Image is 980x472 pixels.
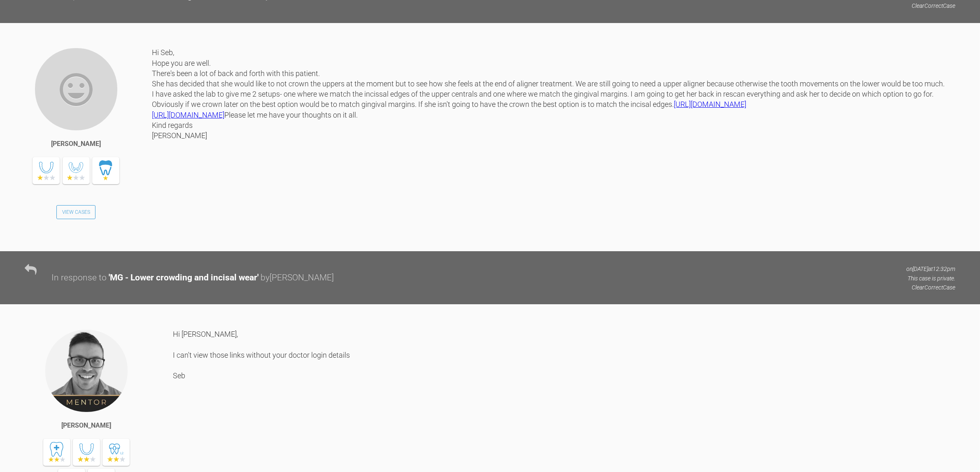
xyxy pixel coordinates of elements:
[51,271,107,285] div: In response to
[56,205,96,219] a: View Cases
[152,111,224,119] a: [URL][DOMAIN_NAME]
[34,47,118,131] img: neil noronha
[152,47,955,239] div: Hi Seb, Hope you are well. There's been a lot of back and forth with this patient. She has decide...
[906,283,955,292] p: ClearCorrect Case
[906,1,955,10] p: ClearCorrect Case
[906,274,955,283] p: This case is private.
[51,139,101,149] div: [PERSON_NAME]
[674,100,746,109] a: [URL][DOMAIN_NAME]
[261,271,334,285] div: by [PERSON_NAME]
[906,264,955,273] p: on [DATE] at 12:32pm
[62,420,112,431] div: [PERSON_NAME]
[109,271,258,285] div: ' MG - Lower crowding and incisal wear '
[44,329,128,413] img: Sebastian Wilkins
